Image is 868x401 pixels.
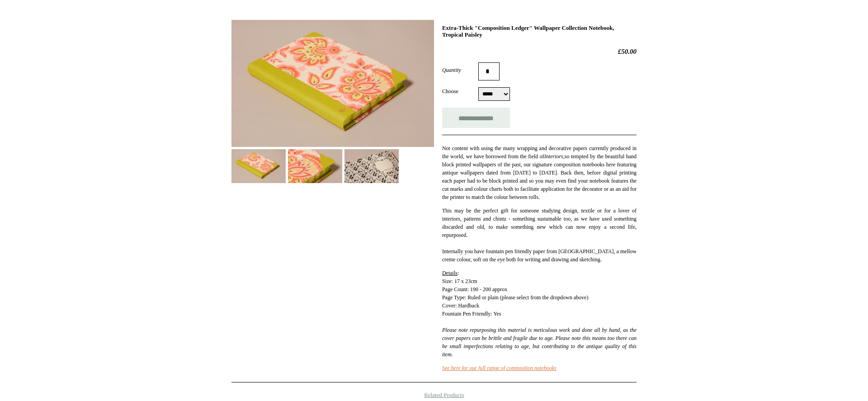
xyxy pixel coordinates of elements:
[208,392,660,399] h4: Related Products
[442,66,478,74] label: Quantity
[442,365,557,371] a: See here for our full range of composition notebooks
[231,149,286,183] img: Extra-Thick "Composition Ledger" Wallpaper Collection Notebook, Tropical Paisley
[442,327,637,358] em: Please note repurposing this material is meticulous work and done all by hand, as the cover paper...
[442,270,459,276] span: :
[442,278,477,284] span: Size: 17 x 23cm
[442,207,637,264] p: This may be the perfect gift for someone studying design, textile or for a lover of interiors, pa...
[442,144,637,201] p: Not content with using the many wrapping and decorative papers currently produced in the world, w...
[442,302,479,309] span: Cover: Hardback
[442,286,507,292] span: Page Count: 190 - 200 approx
[442,87,478,95] label: Choose
[288,149,342,183] img: Extra-Thick "Composition Ledger" Wallpaper Collection Notebook, Tropical Paisley
[231,20,434,147] img: Extra-Thick "Composition Ledger" Wallpaper Collection Notebook, Tropical Paisley
[442,311,637,358] span: Fountain Pen Friendly: Yes
[442,47,637,56] h2: £50.00
[544,153,565,160] em: Interiors,
[344,149,399,183] img: Extra-Thick "Composition Ledger" Wallpaper Collection Notebook, Tropical Paisley
[442,24,637,38] h1: Extra-Thick "Composition Ledger" Wallpaper Collection Notebook, Tropical Paisley
[442,294,589,301] span: Page Type: Ruled or plain (please select from the dropdown above)
[442,270,458,276] span: Details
